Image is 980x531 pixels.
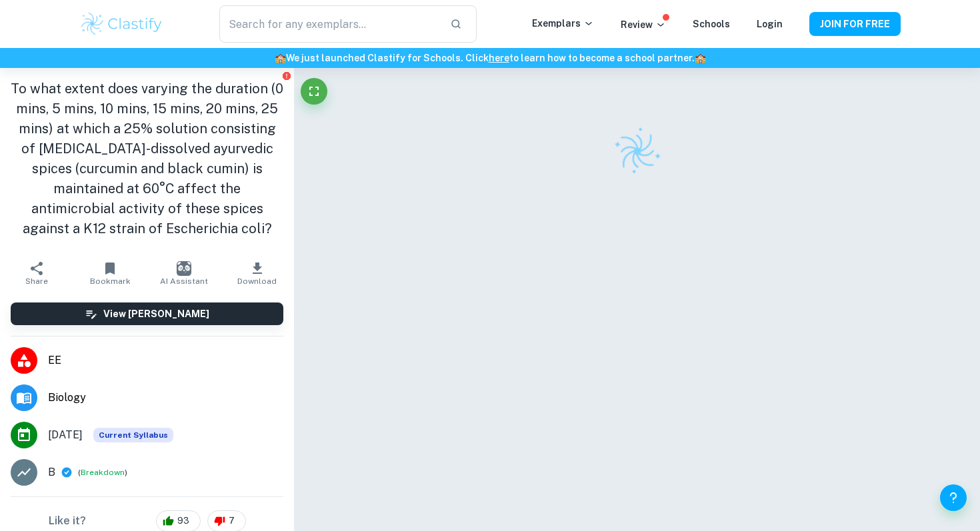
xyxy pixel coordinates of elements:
[757,19,783,29] a: Login
[170,514,197,528] span: 93
[48,427,83,443] span: [DATE]
[605,119,669,184] img: Clastify logo
[237,276,277,286] span: Download
[219,5,439,43] input: Search for any exemplars...
[11,79,283,239] h1: To what extent does varying the duration (0 mins, 5 mins, 10 mins, 15 mins, 20 mins, 25 mins) at ...
[93,428,173,442] span: Current Syllabus
[940,484,967,511] button: Help and Feedback
[221,255,294,292] button: Download
[147,255,221,292] button: AI Assistant
[281,71,291,81] button: Report issue
[532,16,594,31] p: Exemplars
[48,390,283,406] span: Biology
[177,261,191,276] img: AI Assistant
[48,352,283,368] span: EE
[695,53,706,63] span: 🏫
[693,19,730,29] a: Schools
[73,255,147,292] button: Bookmark
[3,51,977,65] h6: We just launched Clastify for Schools. Click to learn how to become a school partner.
[489,53,509,63] a: here
[93,428,173,442] div: This exemplar is based on the current syllabus. Feel free to refer to it for inspiration/ideas wh...
[621,17,666,32] p: Review
[11,302,283,325] button: View [PERSON_NAME]
[90,276,131,286] span: Bookmark
[49,513,86,529] h6: Like it?
[48,464,55,480] p: B
[103,306,209,321] h6: View [PERSON_NAME]
[78,466,127,479] span: ( )
[301,78,327,105] button: Fullscreen
[25,276,48,286] span: Share
[809,12,901,36] button: JOIN FOR FREE
[79,11,164,37] img: Clastify logo
[81,466,125,478] button: Breakdown
[221,514,242,528] span: 7
[160,276,208,286] span: AI Assistant
[275,53,286,63] span: 🏫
